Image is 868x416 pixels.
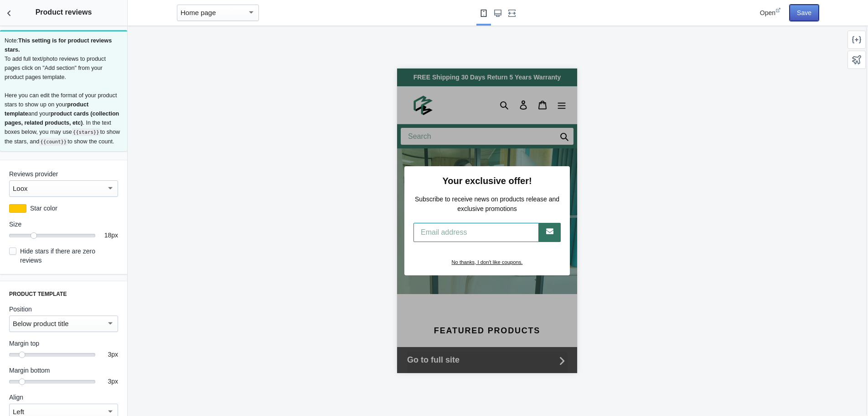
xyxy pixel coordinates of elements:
span: px [111,232,118,239]
div: No thanks, I don't like coupons. [16,190,164,198]
span: px [111,378,118,385]
label: Hide stars if there are zero reviews [9,247,118,265]
mat-select-trigger: Home page [181,9,216,16]
code: {{stars}} [72,128,100,136]
label: Position [9,305,118,314]
mat-select-trigger: Below product title [13,320,69,327]
p: Note: To add full text/photo reviews to product pages click on "Add section" from your product pa... [5,36,123,147]
b: product cards (collection pages, related products, etc) [5,111,119,126]
span: 3 [108,351,111,358]
label: Star color [26,204,118,213]
p: Subscribe to receive news on products release and exclusive promotions [16,126,164,145]
label: Align [9,393,118,402]
label: Size [9,220,118,229]
span: Open [760,9,775,16]
h3: Product template [9,290,118,298]
code: {{count}} [39,138,67,146]
span: 18 [104,232,112,239]
h3: Your exclusive offer! [16,107,164,118]
label: Reviews provider [9,169,118,179]
mat-select-trigger: Loox [13,184,28,192]
b: This setting is for product reviews stars. [5,37,112,53]
label: Margin top [9,339,118,348]
mat-select-trigger: Left [13,408,24,416]
button: subscribe [142,154,164,174]
span: 3 [108,378,111,385]
label: Margin bottom [9,366,118,375]
span: px [111,351,118,358]
button: Save [790,5,819,21]
input: Email [16,154,142,174]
